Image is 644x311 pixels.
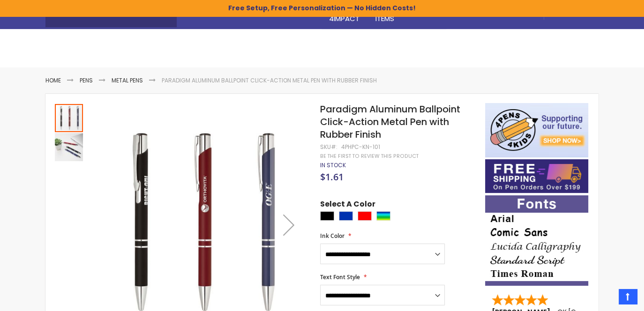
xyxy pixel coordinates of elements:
[320,170,344,183] span: $1.61
[358,211,372,221] div: Red
[55,103,84,132] div: Paradigm Aluminum Ballpoint Click-Action Metal Pen with Rubber Finish
[320,153,419,160] a: Be the first to review this product
[80,76,93,84] a: Pens
[339,211,353,221] div: Blue
[341,143,380,151] div: 4PHPC-KN-101
[376,211,390,221] div: Assorted
[320,161,346,169] span: In stock
[45,76,61,84] a: Home
[320,162,346,169] div: Availability
[55,132,83,161] div: Paradigm Aluminum Ballpoint Click-Action Metal Pen with Rubber Finish
[485,103,588,157] img: 4pens 4 kids
[485,195,588,286] img: font-personalization-examples
[320,273,360,281] span: Text Font Style
[320,103,460,141] span: Paradigm Aluminum Ballpoint Click-Action Metal Pen with Rubber Finish
[55,133,83,161] img: Paradigm Aluminum Ballpoint Click-Action Metal Pen with Rubber Finish
[112,76,143,84] a: Metal Pens
[485,159,588,193] img: Free shipping on orders over $199
[162,77,377,84] li: Paradigm Aluminum Ballpoint Click-Action Metal Pen with Rubber Finish
[320,199,375,212] span: Select A Color
[320,232,344,240] span: Ink Color
[320,211,334,221] div: Black
[320,143,337,151] strong: SKU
